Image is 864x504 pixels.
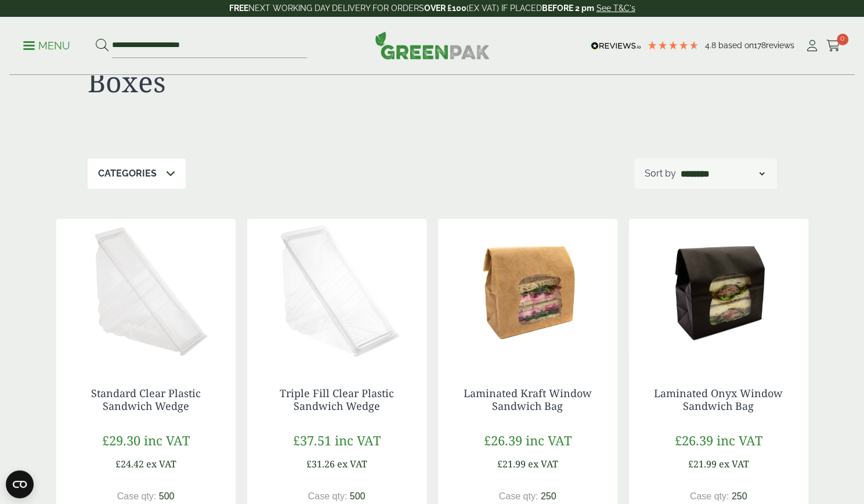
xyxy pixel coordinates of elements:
[754,41,766,50] span: 178
[718,41,754,50] span: Based on
[766,41,794,50] span: reviews
[826,37,841,55] a: 0
[146,458,176,470] span: ex VAT
[542,3,594,13] strong: BEFORE 2 pm
[23,39,70,51] a: Menu
[56,219,236,364] img: standrad sandwich wedge
[337,458,367,470] span: ex VAT
[654,386,783,413] a: Laminated Onyx Window Sandwich Bag
[647,40,699,51] div: 4.78 Stars
[719,458,749,470] span: ex VAT
[280,386,394,413] a: Triple Fill Clear Plastic Sandwich Wedge
[159,491,175,501] span: 500
[117,491,157,501] span: Case qty:
[526,431,572,449] span: inc VAT
[837,34,848,45] span: 0
[597,3,635,13] a: See T&C's
[464,386,592,413] a: Laminated Kraft Window Sandwich Bag
[499,491,538,501] span: Case qty:
[675,431,713,449] span: £26.39
[591,42,641,50] img: REVIEWS.io
[335,431,381,449] span: inc VAT
[805,40,819,52] i: My Account
[229,3,248,13] strong: FREE
[424,3,467,13] strong: OVER £100
[484,431,522,449] span: £26.39
[629,219,808,364] img: Laminated Black Sandwich Bag
[293,431,331,449] span: £37.51
[541,491,556,501] span: 250
[645,167,676,181] p: Sort by
[375,31,490,59] img: GreenPak Supplies
[306,458,335,470] span: £31.26
[826,40,841,52] i: Cart
[88,31,432,98] h1: Sandwich and Wrap Boxes
[705,41,718,50] span: 4.8
[6,470,34,498] button: Open CMP widget
[102,431,140,449] span: £29.30
[144,431,190,449] span: inc VAT
[732,491,747,501] span: 250
[688,458,717,470] span: £21.99
[717,431,762,449] span: inc VAT
[308,491,348,501] span: Case qty:
[678,167,767,181] select: Shop order
[115,458,144,470] span: £24.42
[98,167,157,181] p: Categories
[23,39,70,53] p: Menu
[91,386,201,413] a: Standard Clear Plastic Sandwich Wedge
[690,491,729,501] span: Case qty:
[350,491,366,501] span: 500
[438,219,617,364] img: Laminated Kraft Sandwich Bag
[497,458,526,470] span: £21.99
[528,458,558,470] span: ex VAT
[247,219,426,364] img: triple fill sandwich wedge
